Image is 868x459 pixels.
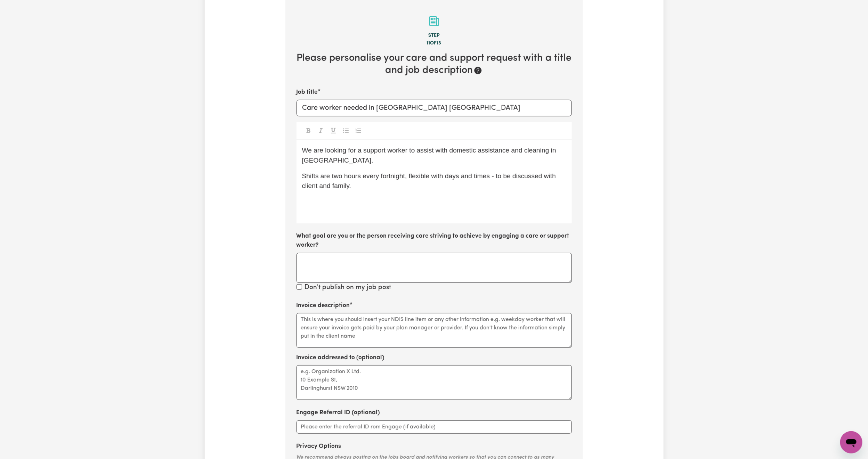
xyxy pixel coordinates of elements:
span: We are looking for a support worker to assist with domestic assistance and cleaning in [GEOGRAPHI... [302,147,558,164]
label: Engage Referral ID (optional) [297,408,380,417]
iframe: Button to launch messaging window, conversation in progress [840,431,862,453]
span: Shifts are two hours every fortnight, flexible with days and times - to be discussed with client ... [302,172,558,190]
button: Toggle undefined [316,126,326,135]
label: Privacy Options [297,442,341,451]
input: e.g. Care worker needed in North Sydney for aged care [297,100,572,116]
div: Step [297,32,572,40]
label: Don't publish on my job post [305,283,391,293]
button: Toggle undefined [354,126,363,135]
label: Invoice addressed to (optional) [297,353,385,362]
h2: Please personalise your care and support request with a title and job description [297,52,572,76]
button: Toggle undefined [303,126,313,135]
button: Toggle undefined [341,126,351,135]
label: Invoice description [297,301,350,310]
input: Please enter the referral ID rom Engage (if available) [297,420,572,434]
div: 11 of 13 [297,40,572,47]
label: Job title [297,88,318,97]
button: Toggle undefined [328,126,338,135]
label: What goal are you or the person receiving care striving to achieve by engaging a care or support ... [297,232,572,250]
